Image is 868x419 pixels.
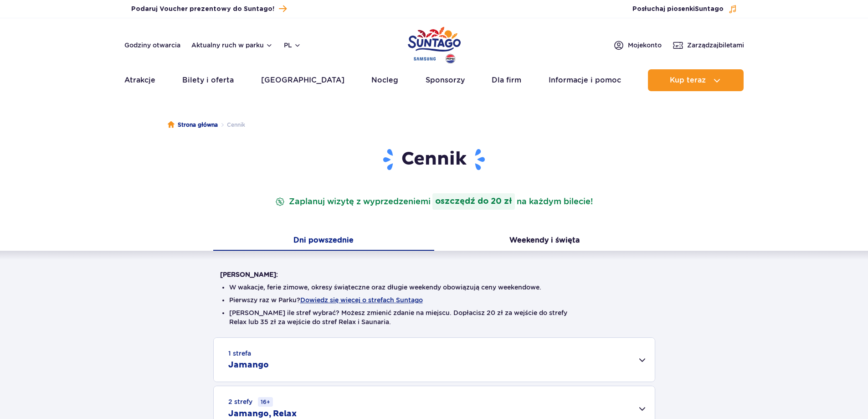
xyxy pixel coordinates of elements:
h2: Jamango [228,360,269,371]
span: Zarządzaj biletami [687,41,744,50]
button: Dni powszednie [213,232,434,251]
li: [PERSON_NAME] ile stref wybrać? Możesz zmienić zdanie na miejscu. Dopłacisz 20 zł za wejście do s... [229,308,639,326]
small: 2 strefy [228,397,273,407]
a: [GEOGRAPHIC_DATA] [261,69,344,91]
button: Posłuchaj piosenkiSuntago [632,5,737,14]
a: Dla firm [492,69,521,91]
span: Posłuchaj piosenki [632,5,724,14]
a: Atrakcje [124,69,155,91]
span: Moje konto [628,41,662,50]
a: Sponsorzy [426,69,465,91]
li: Cennik [218,120,245,129]
span: Podaruj Voucher prezentowy do Suntago! [131,5,274,14]
strong: oszczędź do 20 zł [432,193,515,210]
strong: [PERSON_NAME]: [220,271,278,278]
small: 16+ [258,397,273,407]
a: Mojekonto [613,40,662,51]
a: Strona główna [168,120,218,129]
a: Godziny otwarcia [124,41,180,50]
h1: Cennik [220,148,648,171]
button: Kup teraz [648,69,744,91]
button: Dowiedz się więcej o strefach Suntago [300,296,423,304]
li: Pierwszy raz w Parku? [229,295,639,305]
a: Park of Poland [408,23,461,65]
span: Kup teraz [670,76,706,84]
button: Weekendy i święta [434,232,655,251]
a: Zarządzajbiletami [673,40,744,51]
p: Zaplanuj wizytę z wyprzedzeniem na każdym bilecie! [273,193,595,210]
small: 1 strefa [228,349,251,358]
button: Aktualny ruch w parku [191,41,273,49]
button: pl [284,41,301,50]
a: Bilety i oferta [182,69,234,91]
li: W wakacje, ferie zimowe, okresy świąteczne oraz długie weekendy obowiązują ceny weekendowe. [229,283,639,292]
span: Suntago [695,6,724,12]
a: Podaruj Voucher prezentowy do Suntago! [131,3,287,15]
a: Informacje i pomoc [549,69,621,91]
a: Nocleg [371,69,398,91]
